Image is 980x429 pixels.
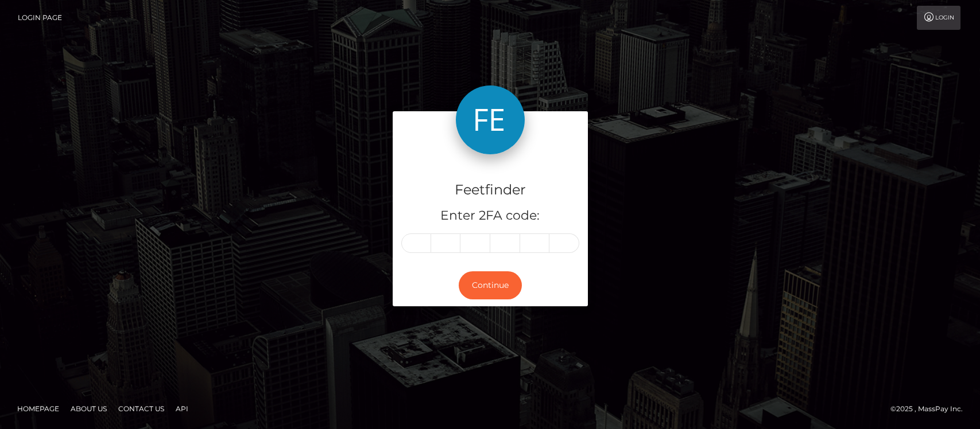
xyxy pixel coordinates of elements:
a: Homepage [13,400,64,418]
h5: Enter 2FA code: [401,207,579,225]
div: © 2025 , MassPay Inc. [890,403,971,415]
a: Login [917,6,960,30]
a: Contact Us [114,400,169,418]
img: Feetfinder [456,85,525,154]
a: API [171,400,193,418]
button: Continue [459,271,522,299]
a: Login Page [18,6,62,30]
h4: Feetfinder [401,180,579,200]
a: About Us [66,400,111,418]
